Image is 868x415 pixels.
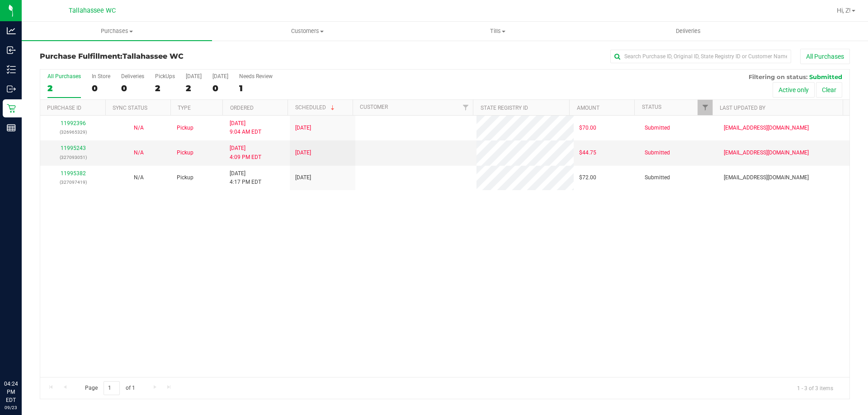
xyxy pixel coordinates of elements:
[230,119,261,136] span: [DATE] 9:04 AM EDT
[134,149,144,157] button: N/A
[749,73,807,80] span: Filtering on status:
[9,343,36,370] iframe: Resource center
[121,83,144,93] div: 0
[579,124,596,132] span: $70.00
[579,173,596,182] span: $72.00
[295,104,336,111] a: Scheduled
[177,173,193,182] span: Pickup
[186,83,202,93] div: 2
[610,50,791,63] input: Search Purchase ID, Original ID, State Registry ID or Customer Name...
[186,73,202,79] div: [DATE]
[664,27,713,35] span: Deliveries
[295,173,311,182] span: [DATE]
[4,404,18,411] p: 09/23
[46,128,100,136] p: (326965329)
[645,149,670,157] span: Submitted
[212,27,402,35] span: Customers
[178,105,191,111] a: Type
[642,104,661,110] a: Status
[22,22,212,41] a: Purchases
[724,124,809,132] span: [EMAIL_ADDRESS][DOMAIN_NAME]
[458,100,473,115] a: Filter
[7,26,16,35] inline-svg: Analytics
[837,7,851,14] span: Hi, Z!
[295,149,311,157] span: [DATE]
[46,178,100,187] p: (327097419)
[22,27,212,35] span: Purchases
[7,46,16,55] inline-svg: Inbound
[134,174,144,181] span: Not Applicable
[809,73,842,80] span: Submitted
[645,173,670,182] span: Submitted
[27,341,38,352] iframe: Resource center unread badge
[92,83,110,93] div: 0
[4,380,18,404] p: 04:24 PM EDT
[7,104,16,113] inline-svg: Retail
[579,149,596,157] span: $44.75
[113,105,147,111] a: Sync Status
[104,381,120,395] input: 1
[177,149,193,157] span: Pickup
[134,124,144,132] button: N/A
[7,84,16,93] inline-svg: Outbound
[577,105,599,111] a: Amount
[47,105,81,111] a: Purchase ID
[61,120,86,126] a: 11992396
[134,173,144,182] button: N/A
[47,73,81,79] div: All Purchases
[212,83,228,93] div: 0
[481,105,528,111] a: State Registry ID
[230,169,261,187] span: [DATE] 4:17 PM EDT
[61,170,86,177] a: 11995382
[40,52,310,61] h3: Purchase Fulfillment:
[720,105,765,111] a: Last Updated By
[177,124,193,132] span: Pickup
[800,49,850,64] button: All Purchases
[645,124,670,132] span: Submitted
[295,124,311,132] span: [DATE]
[239,83,273,93] div: 1
[69,7,116,14] span: Tallahassee WC
[402,22,593,41] a: Tills
[724,173,809,182] span: [EMAIL_ADDRESS][DOMAIN_NAME]
[773,82,815,98] button: Active only
[593,22,783,41] a: Deliveries
[7,123,16,132] inline-svg: Reports
[61,145,86,151] a: 11995243
[7,65,16,74] inline-svg: Inventory
[46,153,100,162] p: (327093051)
[816,82,842,98] button: Clear
[134,149,144,156] span: Not Applicable
[92,73,110,79] div: In Store
[790,381,840,395] span: 1 - 3 of 3 items
[212,73,228,79] div: [DATE]
[155,83,175,93] div: 2
[123,52,184,61] span: Tallahassee WC
[698,100,712,115] a: Filter
[239,73,273,79] div: Needs Review
[403,27,592,35] span: Tills
[47,83,81,93] div: 2
[121,73,144,79] div: Deliveries
[360,104,388,110] a: Customer
[212,22,402,41] a: Customers
[230,105,254,111] a: Ordered
[77,381,142,395] span: Page of 1
[155,73,175,79] div: PickUps
[724,149,809,157] span: [EMAIL_ADDRESS][DOMAIN_NAME]
[230,144,261,161] span: [DATE] 4:09 PM EDT
[134,125,144,131] span: Not Applicable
